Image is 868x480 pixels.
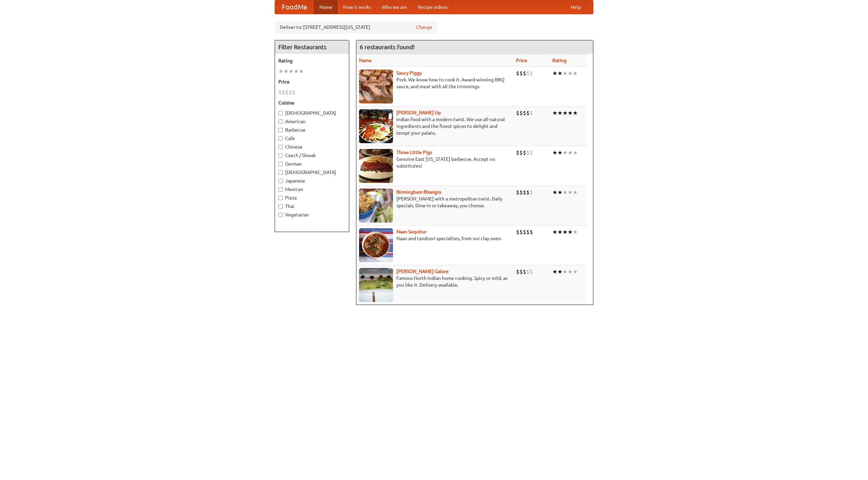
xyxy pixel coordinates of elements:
[563,189,568,196] li: ★
[563,149,568,156] li: ★
[278,110,346,116] label: [DEMOGRAPHIC_DATA]
[519,149,523,156] li: $
[396,70,422,76] b: Saucy Piggy
[285,89,289,96] li: $
[519,228,523,236] li: $
[359,70,393,103] img: saucy.jpg
[552,228,557,236] li: ★
[292,89,295,96] li: $
[359,235,511,242] p: Naan and tandoori specialties, from our clay oven.
[557,70,563,77] li: ★
[568,109,573,117] li: ★
[289,68,294,75] li: ★
[523,228,526,236] li: $
[278,204,283,209] input: Thai
[278,118,346,125] label: American
[359,149,393,183] img: littlepigs.jpg
[557,189,563,196] li: ★
[278,145,283,149] input: Chinese
[516,109,519,117] li: $
[523,189,526,196] li: $
[359,275,511,288] p: Famous North Indian home cooking. Spicy or mild, as you like it. Delivery available.
[359,189,393,223] img: bhangra.jpg
[275,21,437,33] div: Deliver to: [STREET_ADDRESS][US_STATE]
[552,58,567,63] a: Rating
[530,70,533,77] li: $
[359,76,511,90] p: Pork. We know how to cook it. Award-winning BBQ sauce, and meat with all the trimmings.
[519,189,523,196] li: $
[563,228,568,236] li: ★
[563,109,568,117] li: ★
[552,268,557,275] li: ★
[568,228,573,236] li: ★
[278,119,283,124] input: American
[557,228,563,236] li: ★
[519,70,523,77] li: $
[376,0,412,14] a: Who we are
[523,109,526,117] li: $
[278,160,346,167] label: German
[278,127,346,133] label: Barbecue
[526,268,530,275] li: $
[338,0,376,14] a: How it works
[275,0,314,14] a: FoodMe
[565,0,586,14] a: Help
[359,228,393,262] img: naansequitur.jpg
[278,162,283,166] input: German
[557,149,563,156] li: ★
[278,169,346,176] label: [DEMOGRAPHIC_DATA]
[526,70,530,77] li: $
[396,269,449,274] a: [PERSON_NAME] Galore
[416,24,432,31] a: Change
[516,70,519,77] li: $
[568,268,573,275] li: ★
[519,109,523,117] li: $
[278,211,346,218] label: Vegetarian
[523,149,526,156] li: $
[278,128,283,132] input: Barbecue
[530,268,533,275] li: $
[278,170,283,175] input: [DEMOGRAPHIC_DATA]
[278,135,346,142] label: Cafe
[278,203,346,210] label: Thai
[294,68,299,75] li: ★
[396,229,427,234] a: Naan Sequitur
[396,189,441,195] a: Birmingham Bhangra
[563,70,568,77] li: ★
[523,268,526,275] li: $
[530,149,533,156] li: $
[359,109,393,143] img: curryup.jpg
[526,109,530,117] li: $
[278,186,346,193] label: Mexican
[278,143,346,150] label: Chinese
[516,268,519,275] li: $
[530,109,533,117] li: $
[573,149,578,156] li: ★
[557,268,563,275] li: ★
[412,0,453,14] a: Recipe videos
[526,149,530,156] li: $
[573,228,578,236] li: ★
[278,136,283,141] input: Cafe
[299,68,304,75] li: ★
[278,153,283,158] input: Czech / Slovak
[530,228,533,236] li: $
[278,187,283,192] input: Mexican
[278,57,346,64] h5: Rating
[278,177,346,184] label: Japanese
[568,189,573,196] li: ★
[278,68,283,75] li: ★
[573,109,578,117] li: ★
[516,189,519,196] li: $
[396,110,441,115] a: [PERSON_NAME] Up
[516,228,519,236] li: $
[278,213,283,217] input: Vegetarian
[360,44,415,50] ng-pluralize: 6 restaurants found!
[526,228,530,236] li: $
[568,70,573,77] li: ★
[278,78,346,85] h5: Price
[552,149,557,156] li: ★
